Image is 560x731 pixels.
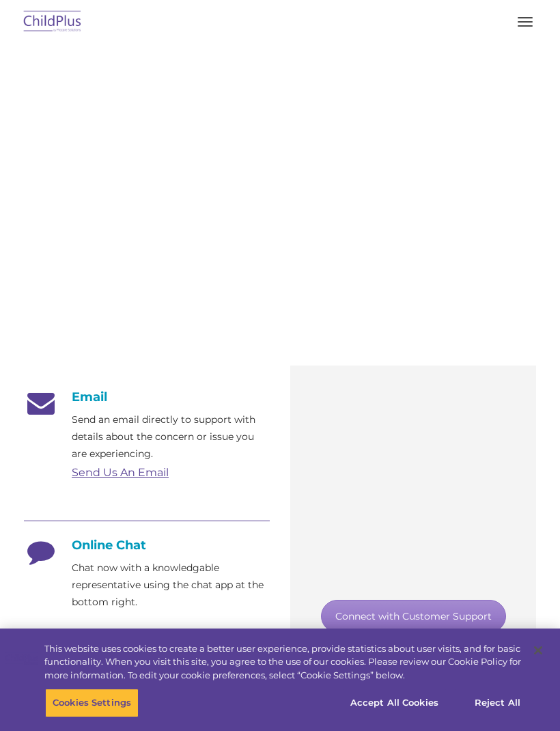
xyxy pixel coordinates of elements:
[44,642,521,682] div: This website uses cookies to create a better user experience, provide statistics about user visit...
[72,466,169,479] a: Send Us An Email
[24,389,270,404] h4: Email
[343,689,446,717] button: Accept All Cookies
[72,560,270,611] p: Chat now with a knowledgable representative using the chat app at the bottom right.
[72,411,270,463] p: Send an email directly to support with details about the concern or issue you are experiencing.
[20,6,85,38] img: ChildPlus by Procare Solutions
[45,689,139,717] button: Cookies Settings
[523,635,553,665] button: Close
[455,689,540,717] button: Reject All
[321,600,506,633] a: Connect with Customer Support
[24,538,270,553] h4: Online Chat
